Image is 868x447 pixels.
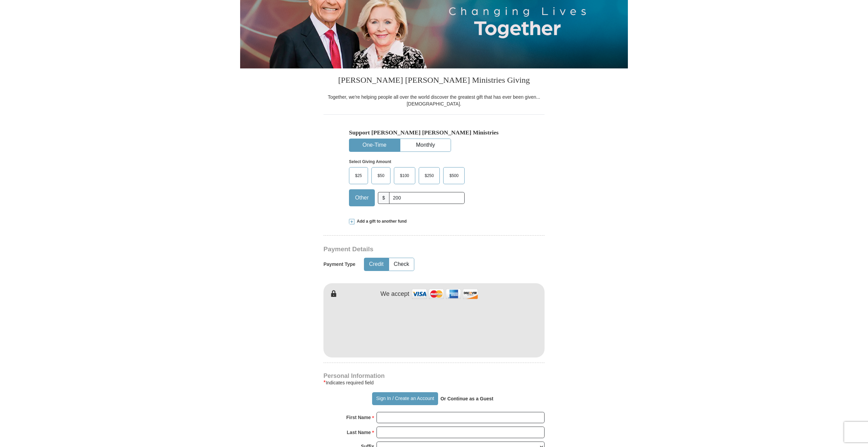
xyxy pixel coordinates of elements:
img: credit cards accepted [411,287,479,301]
span: $50 [374,171,388,181]
span: $500 [446,171,462,181]
strong: Last Name [347,428,371,437]
strong: Select Giving Amount [349,159,391,164]
button: Sign In / Create an Account [372,392,438,405]
h5: Support [PERSON_NAME] [PERSON_NAME] Ministries [349,129,519,136]
h4: We accept [381,290,410,298]
input: Other Amount [389,192,465,204]
span: $100 [397,171,413,181]
h5: Payment Type [323,261,355,267]
div: Together, we're helping people all over the world discover the greatest gift that has ever been g... [323,94,545,107]
div: Indicates required field [323,379,545,387]
button: Monthly [400,139,451,151]
button: Check [389,258,414,271]
h3: [PERSON_NAME] [PERSON_NAME] Ministries Giving [323,68,545,94]
span: $250 [421,171,437,181]
h3: Payment Details [323,245,497,253]
h4: Personal Information [323,373,545,379]
button: One-Time [349,139,400,151]
span: Other [352,193,372,203]
span: Add a gift to another fund [354,219,407,224]
button: Credit [364,258,388,271]
strong: Or Continue as a Guest [440,396,494,401]
span: $25 [352,171,365,181]
strong: First Name [346,413,371,422]
span: $ [378,192,389,204]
